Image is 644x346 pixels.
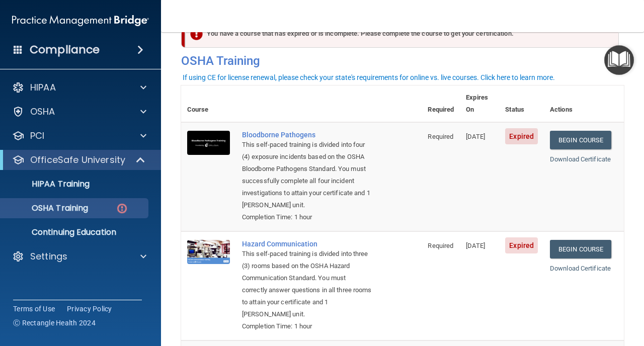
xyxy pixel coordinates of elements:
p: OSHA [30,106,55,118]
a: Download Certificate [550,265,611,272]
span: Ⓒ Rectangle Health 2024 [13,318,96,328]
a: Bloodborne Pathogens [242,131,371,139]
img: exclamation-circle-solid-danger.72ef9ffc.png [190,28,203,40]
div: This self-paced training is divided into four (4) exposure incidents based on the OSHA Bloodborne... [242,139,371,211]
th: Expires On [460,85,499,122]
th: Status [499,85,544,122]
div: Completion Time: 1 hour [242,211,371,223]
a: OSHA [12,106,146,118]
a: Settings [12,250,146,263]
div: This self-paced training is divided into three (3) rooms based on the OSHA Hazard Communication S... [242,248,371,320]
th: Actions [544,85,624,122]
p: HIPAA [30,81,56,94]
span: Expired [505,128,538,144]
a: PCI [12,130,146,142]
div: Completion Time: 1 hour [242,320,371,332]
p: OfficeSafe University [30,154,125,166]
th: Required [422,85,460,122]
span: [DATE] [466,242,485,249]
span: Expired [505,237,538,253]
iframe: Drift Widget Chat Controller [470,275,632,315]
p: HIPAA Training [7,179,90,189]
a: Download Certificate [550,155,611,163]
p: Settings [30,250,67,263]
a: Begin Course [550,131,611,149]
h4: OSHA Training [181,54,624,68]
h4: Compliance [30,43,100,57]
p: PCI [30,130,44,142]
img: danger-circle.6113f641.png [116,202,128,215]
span: Required [428,133,453,140]
a: Begin Course [550,240,611,258]
p: OSHA Training [7,203,88,213]
th: Course [181,85,236,122]
span: Required [428,242,453,249]
img: PMB logo [12,11,149,31]
a: OfficeSafe University [12,154,146,166]
div: You have a course that has expired or is incomplete. Please complete the course to get your certi... [185,20,619,48]
button: Open Resource Center [604,45,634,75]
span: [DATE] [466,133,485,140]
a: Hazard Communication [242,240,371,248]
p: Continuing Education [7,227,144,237]
button: If using CE for license renewal, please check your state's requirements for online vs. live cours... [181,72,556,82]
div: If using CE for license renewal, please check your state's requirements for online vs. live cours... [183,74,555,81]
a: HIPAA [12,81,146,94]
a: Privacy Policy [67,304,112,314]
a: Terms of Use [13,304,55,314]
